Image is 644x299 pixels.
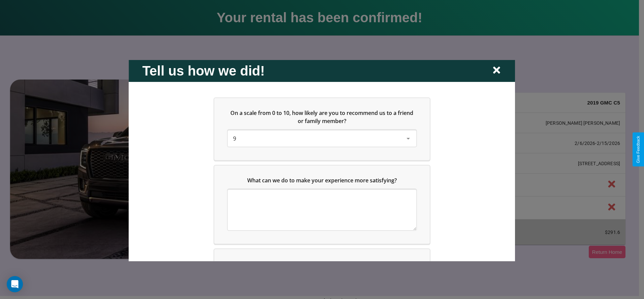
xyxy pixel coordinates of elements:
[214,98,430,160] div: On a scale from 0 to 10, how likely are you to recommend us to a friend or family member?
[228,130,416,146] div: On a scale from 0 to 10, how likely are you to recommend us to a friend or family member?
[233,134,236,142] span: 9
[231,109,415,124] span: On a scale from 0 to 10, how likely are you to recommend us to a friend or family member?
[7,276,23,292] div: Open Intercom Messenger
[228,109,416,125] h5: On a scale from 0 to 10, how likely are you to recommend us to a friend or family member?
[636,136,641,163] div: Give Feedback
[142,63,265,78] h2: Tell us how we did!
[234,260,405,267] span: Which of the following features do you value the most in a vehicle?
[247,176,397,184] span: What can we do to make your experience more satisfying?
